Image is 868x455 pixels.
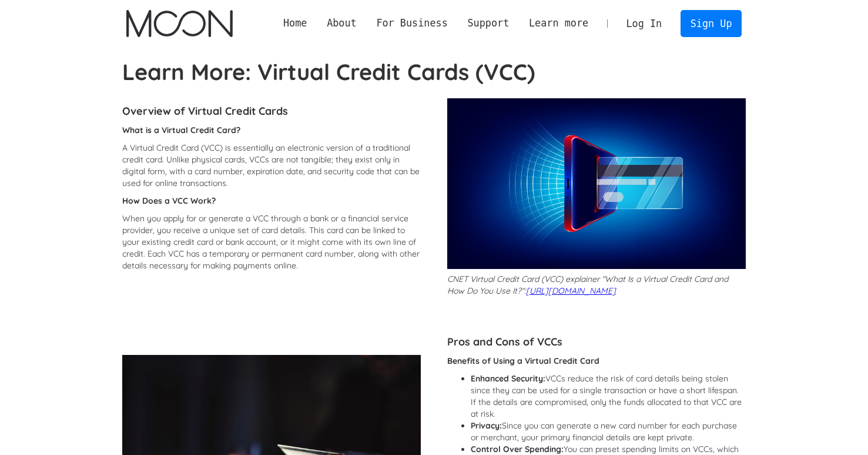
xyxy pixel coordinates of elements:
[471,420,746,443] li: Since you can generate a new card number for each purchase or merchant, your primary financial de...
[122,195,216,206] strong: How Does a VCC Work?
[376,16,447,31] div: For Business
[447,273,746,297] p: CNET Virtual Credit Card (VCC) explainer "What Is a Virtual Credit Card and How Do You Use It?":
[327,16,357,31] div: About
[447,356,599,366] strong: Benefits of Using a Virtual Credit Card
[471,444,564,454] strong: Control Over Spending:
[273,16,317,31] a: Home
[681,10,742,36] a: Sign Up
[126,10,233,37] img: Moon Logo
[616,11,672,36] a: Log In
[122,104,421,118] h4: Overview of Virtual Credit Cards
[529,16,588,31] div: Learn more
[122,142,421,189] p: A Virtual Credit Card (VCC) is essentially an electronic version of a traditional credit card. Un...
[526,285,616,296] a: [URL][DOMAIN_NAME]
[122,58,535,86] strong: Learn More: Virtual Credit Cards (VCC)
[447,335,746,349] h4: Pros and Cons of VCCs
[467,16,509,31] div: Support
[122,212,421,271] p: When you apply for or generate a VCC through a bank or a financial service provider, you receive ...
[471,373,746,420] li: VCCs reduce the risk of card details being stolen since they can be used for a single transaction...
[471,373,545,384] strong: Enhanced Security:
[122,125,240,135] strong: What is a Virtual Credit Card?
[471,420,502,431] strong: Privacy:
